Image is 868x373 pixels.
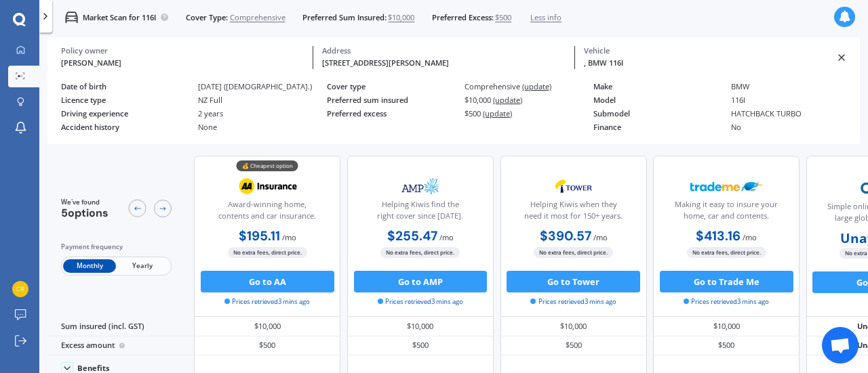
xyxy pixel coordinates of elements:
[354,271,488,292] button: Go to AMP
[194,336,340,355] div: $500
[387,227,437,244] b: $255.47
[584,46,827,56] div: Vehicle
[493,95,522,105] span: (update)
[327,109,456,118] div: Preferred excess
[380,247,460,257] span: No extra fees, direct price.
[465,95,593,104] div: $10,000
[61,109,190,118] div: Driving experience
[439,232,454,242] span: / mo
[322,58,566,69] div: [STREET_ADDRESS][PERSON_NAME]
[237,160,298,171] div: 💰 Cheapest option
[509,199,637,226] div: Helping Kiwis when they need it most for 150+ years.
[663,199,790,226] div: Making it easy to insure your home, car and contents.
[201,271,334,292] button: Go to AA
[684,297,769,307] span: Prices retrieved 3 mins ago
[198,109,327,118] div: 2 years
[47,336,194,355] div: Excess amount
[500,317,647,336] div: $10,000
[198,95,327,104] div: NZ Full
[660,271,793,292] button: Go to Trade Me
[228,247,307,257] span: No extra fees, direct price.
[731,95,860,104] div: 116I
[495,12,511,23] span: $500
[593,123,722,131] div: Finance
[465,82,593,91] div: Comprehensive
[593,232,608,242] span: / mo
[198,123,327,131] div: None
[357,199,484,226] div: Helping Kiwis find the right cover since [DATE].
[77,364,110,373] div: Benefits
[653,317,800,336] div: $10,000
[61,58,304,69] div: [PERSON_NAME]
[282,232,296,242] span: / mo
[322,46,566,56] div: Address
[593,95,722,104] div: Model
[534,247,613,257] span: No extra fees, direct price.
[327,95,456,104] div: Preferred sum insured
[483,108,512,118] span: (update)
[690,173,762,200] img: Trademe.webp
[378,297,463,307] span: Prices retrieved 3 mins ago
[465,109,593,118] div: $500
[593,82,722,91] div: Make
[63,259,116,273] span: Monthly
[302,12,387,23] span: Preferred Sum Insured:
[822,327,859,364] a: Open chat
[584,58,827,69] div: , BMW 116I
[47,317,194,336] div: Sum insured (incl. GST)
[61,123,190,131] div: Accident history
[538,173,610,200] img: Tower.webp
[83,12,156,23] p: Market Scan for 116I
[224,297,310,307] span: Prices retrieved 3 mins ago
[388,12,414,23] span: $10,000
[12,281,28,297] img: 1e0aafdcf29763e30486038e0b850953
[743,232,757,242] span: / mo
[327,82,456,91] div: Cover type
[731,82,860,91] div: BMW
[198,82,327,91] div: [DATE] ([DEMOGRAPHIC_DATA].)
[230,12,285,23] span: Comprehensive
[687,247,766,257] span: No extra fees, direct price.
[540,227,591,244] b: $390.57
[500,336,647,355] div: $500
[347,336,494,355] div: $500
[530,297,616,307] span: Prices retrieved 3 mins ago
[186,12,228,23] span: Cover Type:
[653,336,800,355] div: $500
[203,199,331,226] div: Award-winning home, contents and car insurance.
[432,12,494,23] span: Preferred Excess:
[194,317,340,336] div: $10,000
[232,173,304,200] img: AA.webp
[61,95,190,104] div: Licence type
[347,317,494,336] div: $10,000
[61,206,108,220] span: 5 options
[384,173,456,200] img: AMP.webp
[239,227,280,244] b: $195.11
[696,227,741,244] b: $413.16
[61,242,172,253] div: Payment frequency
[61,82,190,91] div: Date of birth
[61,46,304,56] div: Policy owner
[593,109,722,118] div: Submodel
[522,81,551,91] span: (update)
[507,271,640,292] button: Go to Tower
[61,198,108,207] span: We've found
[731,109,860,118] div: HATCHBACK TURBO
[530,12,561,23] span: Less info
[65,11,78,24] img: car.f15378c7a67c060ca3f3.svg
[116,259,169,273] span: Yearly
[731,123,860,131] div: No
